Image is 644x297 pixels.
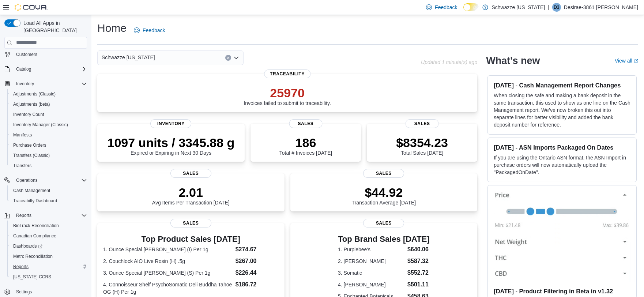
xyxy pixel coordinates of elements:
span: Sales [170,169,211,178]
span: Sales [170,219,211,228]
p: | [548,3,549,12]
span: Feedback [143,27,165,34]
dd: $274.67 [236,245,279,254]
button: Inventory Manager (Classic) [7,120,90,130]
span: Adjustments (beta) [13,101,50,107]
div: Total Sales [DATE] [396,135,448,156]
button: Adjustments (Classic) [7,89,90,99]
a: Reports [10,262,31,271]
button: Inventory Count [7,109,90,120]
span: Load All Apps in [GEOGRAPHIC_DATA] [20,19,87,34]
a: Customers [13,50,40,59]
p: 1097 units / 3345.88 g [108,135,235,150]
a: Transfers [10,161,34,170]
span: Canadian Compliance [10,232,87,240]
span: Inventory Count [10,110,87,119]
div: Transaction Average [DATE] [352,185,416,206]
dt: 2. [PERSON_NAME] [338,257,404,265]
span: Sales [289,119,323,128]
img: Cova [15,4,48,11]
h3: [DATE] - ASN Imports Packaged On Dates [494,144,630,151]
a: Transfers (Classic) [10,151,53,160]
button: Customers [1,49,90,60]
span: Traceability [264,69,310,78]
span: D3 [554,3,559,12]
span: Traceabilty Dashboard [13,198,57,204]
button: Purchase Orders [7,140,90,150]
span: [US_STATE] CCRS [13,274,51,280]
span: Sales [363,219,404,228]
a: Inventory Manager (Classic) [10,120,71,129]
a: Metrc Reconciliation [10,252,56,261]
h3: Top Product Sales [DATE] [103,235,279,244]
button: BioTrack Reconciliation [7,221,90,231]
a: Adjustments (Classic) [10,90,59,98]
button: Clear input [225,55,231,61]
div: Desirae-3861 Matthews [552,3,561,12]
dt: 1. Purplebee's [338,246,404,253]
span: Metrc Reconciliation [13,253,53,259]
span: Adjustments (Classic) [13,91,56,97]
span: Transfers (Classic) [13,153,50,158]
a: [US_STATE] CCRS [10,272,54,281]
div: Avg Items Per Transaction [DATE] [152,185,230,206]
span: Canadian Compliance [13,233,56,239]
span: Purchase Orders [13,142,46,148]
span: Dark Mode [463,11,464,11]
p: 186 [279,135,332,150]
p: $44.92 [352,185,416,200]
span: Dashboards [13,243,42,249]
dt: 3. Ounce Special [PERSON_NAME] (S) Per 1g [103,269,233,277]
span: Schwazze [US_STATE] [102,53,155,62]
p: Schwazze [US_STATE] [492,3,545,12]
span: Adjustments (Classic) [10,90,87,98]
span: Inventory [16,81,34,87]
span: Customers [16,52,37,57]
a: Canadian Compliance [10,232,59,240]
span: Transfers [13,163,31,169]
span: Customers [13,50,87,59]
a: Adjustments (beta) [10,100,53,109]
span: Washington CCRS [10,272,87,281]
div: Total # Invoices [DATE] [279,135,332,156]
button: Settings [1,286,90,297]
h2: What's new [486,55,540,67]
dd: $501.11 [407,280,430,289]
span: Manifests [10,131,87,139]
a: Feedback [131,23,168,38]
span: Adjustments (beta) [10,100,87,109]
span: Dashboards [10,242,87,251]
button: Reports [7,262,90,272]
span: Feedback [435,4,457,11]
span: Inventory Manager (Classic) [10,120,87,129]
div: Expired or Expiring in Next 30 Days [108,135,235,156]
span: Catalog [13,65,87,74]
dd: $552.72 [407,268,430,277]
span: Cash Management [10,186,87,195]
span: Metrc Reconciliation [10,252,87,261]
span: Sales [363,169,404,178]
a: Dashboards [7,241,90,251]
input: Dark Mode [463,3,479,11]
button: Transfers [7,161,90,171]
span: Inventory [150,119,191,128]
dt: 4. [PERSON_NAME] [338,281,404,288]
p: If you are using the Ontario ASN format, the ASN Import in purchase orders will now automatically... [494,154,630,176]
a: Purchase Orders [10,141,49,150]
a: BioTrack Reconciliation [10,221,62,230]
span: Settings [16,289,32,295]
span: BioTrack Reconciliation [13,223,59,229]
button: Canadian Compliance [7,231,90,241]
span: Manifests [13,132,32,138]
a: Dashboards [10,242,45,251]
button: Inventory [13,79,37,88]
span: Catalog [16,66,31,72]
h3: [DATE] - Cash Management Report Changes [494,82,630,89]
button: Traceabilty Dashboard [7,196,90,206]
p: 25970 [244,86,331,100]
span: Operations [13,176,87,185]
button: Reports [13,211,34,220]
button: Open list of options [233,55,239,61]
p: $8354.23 [396,135,448,150]
span: Transfers (Classic) [10,151,87,160]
